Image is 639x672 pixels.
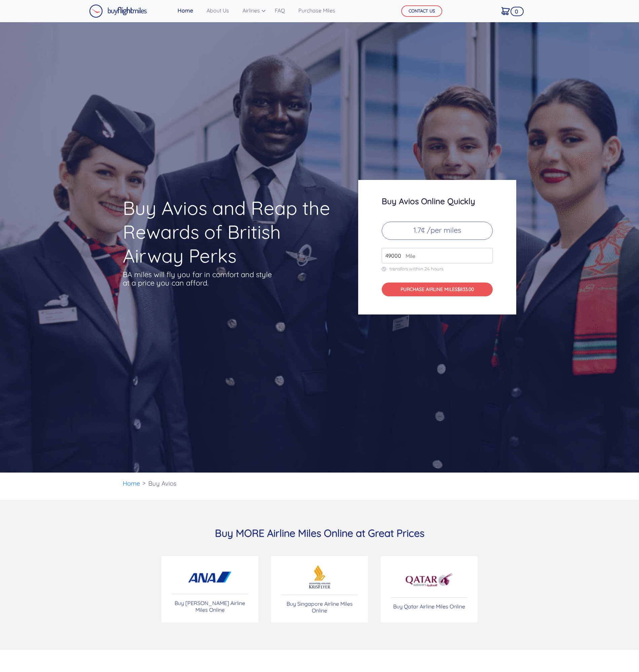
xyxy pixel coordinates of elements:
a: Buy Flight Miles Logo [89,3,147,20]
h3: Buy MORE Airline Miles Online at Great Prices [123,527,516,539]
img: Buy ANA miles online [186,565,233,589]
a: Home [123,479,140,487]
img: Cart [501,7,510,15]
p: transfers within 24 hours [382,266,493,272]
button: CONTACT US [401,5,442,17]
span: 0 [511,7,524,16]
a: Home [175,4,196,17]
a: About Us [204,4,232,17]
a: 0 [499,4,513,18]
p: Buy [PERSON_NAME] Airline Miles Online [172,600,248,613]
a: Buy Qatar Airline Miles Online [380,556,478,623]
p: 1.7¢ /per miles [382,222,493,240]
button: PURCHASE AIRLINE MILES$833.00 [382,283,493,296]
p: Buy Qatar Airline Miles Online [393,603,465,610]
img: Buy Qatr miles online [405,568,453,592]
p: BA miles will fly you far in comfort and style at a price you can afford. [123,270,274,287]
a: Purchase Miles [296,4,338,17]
li: Buy Avios [145,473,180,494]
a: Buy [PERSON_NAME] Airline Miles Online [161,556,259,623]
p: Buy Singapore Airline Miles Online [281,600,358,614]
a: Buy Singapore Airline Miles Online [271,556,368,623]
a: FAQ [272,4,288,17]
span: $833.00 [457,286,474,292]
span: Mile [402,252,415,260]
img: Buy British Airways airline miles online [308,564,331,589]
h1: Buy Avios and Reap the Rewards of British Airway Perks [123,196,332,268]
a: Airlines [240,4,264,17]
h3: Buy Avios Online Quickly [382,197,493,206]
img: Buy Flight Miles Logo [89,4,147,18]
